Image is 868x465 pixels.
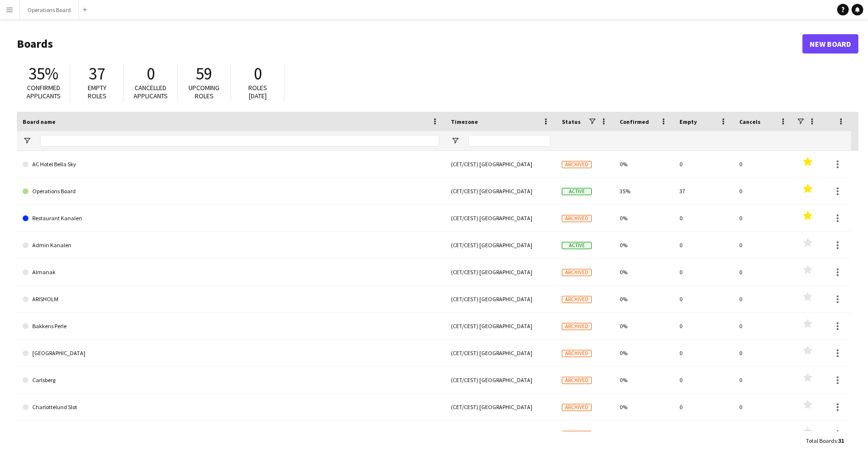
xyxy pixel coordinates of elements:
span: Archived [562,350,592,357]
div: 0 [674,259,733,285]
a: Charlottelund Slot [23,394,439,421]
div: 37 [674,178,733,204]
span: 31 [838,437,844,444]
div: 35% [614,178,674,204]
div: 0 [674,232,733,258]
span: Archived [562,269,592,276]
button: Operations Board [20,0,79,19]
div: 0 [733,205,793,231]
div: (CET/CEST) [GEOGRAPHIC_DATA] [445,151,556,177]
a: Firm Living [23,421,439,448]
span: Active [562,242,592,249]
a: Admin Kanalen [23,232,439,259]
div: 0 [733,394,793,420]
span: Archived [562,404,592,411]
span: Total Boards [806,437,837,444]
input: Timezone Filter Input [468,135,550,146]
div: 0 [674,394,733,420]
div: 0% [614,394,674,420]
a: Almanak [23,259,439,286]
span: 59 [196,63,212,84]
div: 0 [674,367,733,393]
div: 0 [674,340,733,366]
span: Cancelled applicants [134,83,168,100]
button: Open Filter Menu [23,136,31,145]
a: ARISHOLM [23,286,439,313]
span: Active [562,188,592,195]
span: Roles [DATE] [248,83,267,100]
div: 0% [614,367,674,393]
span: 35% [28,63,58,84]
div: 0 [674,421,733,447]
span: Status [562,118,581,125]
span: Board name [23,118,55,125]
span: Upcoming roles [189,83,219,100]
a: Restaurant Kanalen [23,205,439,232]
a: [GEOGRAPHIC_DATA] [23,340,439,367]
div: 0% [614,421,674,447]
span: Archived [562,215,592,222]
span: Empty [679,118,697,125]
span: Archived [562,161,592,168]
div: (CET/CEST) [GEOGRAPHIC_DATA] [445,205,556,231]
div: (CET/CEST) [GEOGRAPHIC_DATA] [445,340,556,366]
div: (CET/CEST) [GEOGRAPHIC_DATA] [445,313,556,339]
div: (CET/CEST) [GEOGRAPHIC_DATA] [445,421,556,447]
div: (CET/CEST) [GEOGRAPHIC_DATA] [445,232,556,258]
div: (CET/CEST) [GEOGRAPHIC_DATA] [445,286,556,312]
span: Confirmed applicants [27,83,61,100]
span: 37 [89,63,105,84]
div: 0 [733,367,793,393]
div: 0 [733,259,793,285]
div: 0 [733,421,793,447]
div: 0 [733,232,793,258]
a: Bakkens Perle [23,313,439,340]
span: Archived [562,323,592,330]
div: 0% [614,340,674,366]
a: New Board [802,34,858,53]
div: (CET/CEST) [GEOGRAPHIC_DATA] [445,259,556,285]
a: Operations Board [23,178,439,205]
span: Cancels [739,118,760,125]
input: Board name Filter Input [40,135,439,146]
div: 0% [614,286,674,312]
a: Carlsberg [23,367,439,394]
div: (CET/CEST) [GEOGRAPHIC_DATA] [445,178,556,204]
div: 0% [614,313,674,339]
div: 0 [674,205,733,231]
div: 0 [674,151,733,177]
div: 0 [674,286,733,312]
h1: Boards [17,37,802,51]
div: 0 [733,286,793,312]
div: 0 [733,340,793,366]
div: 0 [674,313,733,339]
div: 0% [614,151,674,177]
a: AC Hotel Bella Sky [23,151,439,178]
div: (CET/CEST) [GEOGRAPHIC_DATA] [445,394,556,420]
div: 0 [733,313,793,339]
div: : [806,431,844,450]
div: 0% [614,232,674,258]
div: 0% [614,205,674,231]
span: 0 [254,63,262,84]
div: (CET/CEST) [GEOGRAPHIC_DATA] [445,367,556,393]
div: 0 [733,151,793,177]
div: 0 [733,178,793,204]
span: Timezone [451,118,478,125]
button: Open Filter Menu [451,136,460,145]
span: 0 [147,63,155,84]
span: Archived [562,296,592,303]
span: Archived [562,431,592,438]
div: 0% [614,259,674,285]
span: Archived [562,377,592,384]
span: Confirmed [620,118,649,125]
span: Empty roles [88,83,107,100]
